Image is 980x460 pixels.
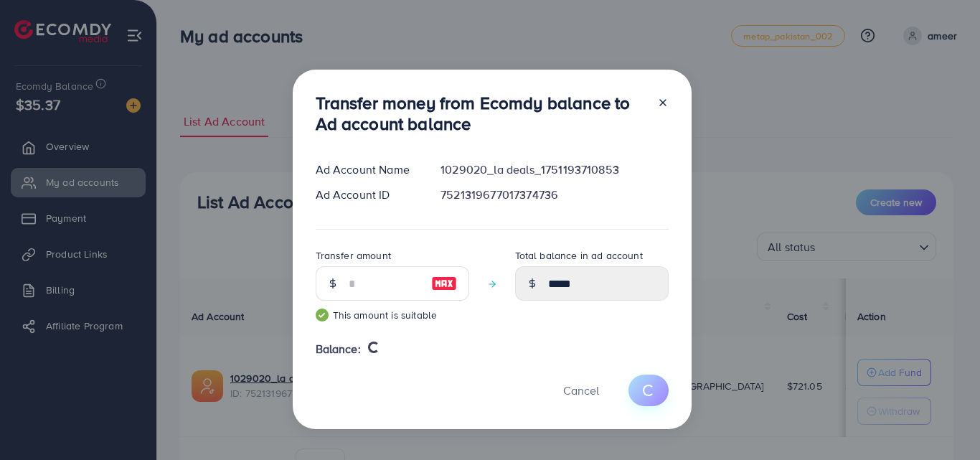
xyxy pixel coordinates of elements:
div: Ad Account Name [304,161,430,178]
img: image [431,275,457,292]
button: Cancel [545,375,617,405]
span: Balance: [316,341,361,357]
div: Ad Account ID [304,187,430,203]
iframe: Chat [919,395,969,449]
span: Cancel [563,382,599,398]
h3: Transfer money from Ecomdy balance to Ad account balance [316,93,646,134]
div: 1029020_la deals_1751193710853 [429,161,679,178]
label: Total balance in ad account [515,248,643,263]
img: guide [316,309,329,321]
div: 7521319677017374736 [429,187,679,203]
small: This amount is suitable [316,308,469,322]
label: Transfer amount [316,248,391,263]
